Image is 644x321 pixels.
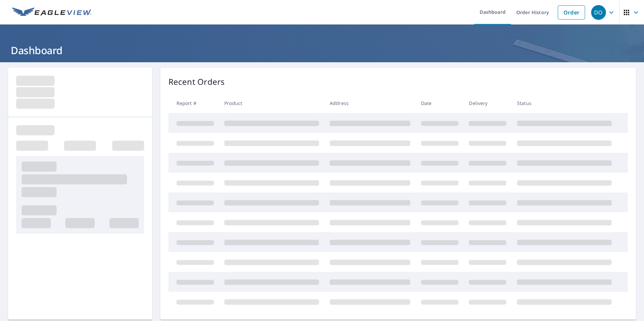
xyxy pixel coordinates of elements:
th: Product [219,93,324,113]
th: Status [512,93,617,113]
img: EV Logo [12,7,92,17]
a: Order [558,5,585,20]
th: Delivery [463,93,512,113]
th: Report # [168,93,219,113]
th: Date [416,93,464,113]
p: Recent Orders [168,76,225,88]
th: Address [324,93,416,113]
h1: Dashboard [8,43,636,57]
div: DO [591,5,606,20]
